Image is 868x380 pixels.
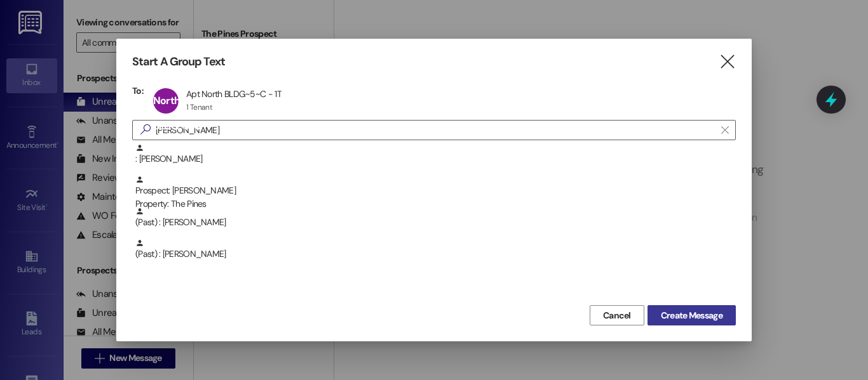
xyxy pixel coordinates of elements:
[648,305,736,325] button: Create Message
[135,197,736,211] div: Property: The Pines
[156,121,715,139] input: Search for any contact or apartment
[603,309,631,322] span: Cancel
[135,239,736,261] div: (Past) : [PERSON_NAME]
[132,175,736,207] div: Prospect: [PERSON_NAME]Property: The Pines
[661,309,722,322] span: Create Message
[135,143,736,166] div: : [PERSON_NAME]
[135,175,736,211] div: Prospect: [PERSON_NAME]
[132,207,736,239] div: (Past) : [PERSON_NAME]
[135,123,156,136] i: 
[132,55,225,69] h3: Start A Group Text
[132,143,736,175] div: : [PERSON_NAME]
[721,125,728,135] i: 
[186,88,281,100] div: Apt North BLDG~5~C - 1T
[132,85,144,96] h3: To:
[132,239,736,270] div: (Past) : [PERSON_NAME]
[135,207,736,229] div: (Past) : [PERSON_NAME]
[719,55,736,69] i: 
[153,94,201,133] span: North BLDG~5~C
[186,102,212,112] div: 1 Tenant
[715,121,735,140] button: Clear text
[590,305,644,325] button: Cancel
